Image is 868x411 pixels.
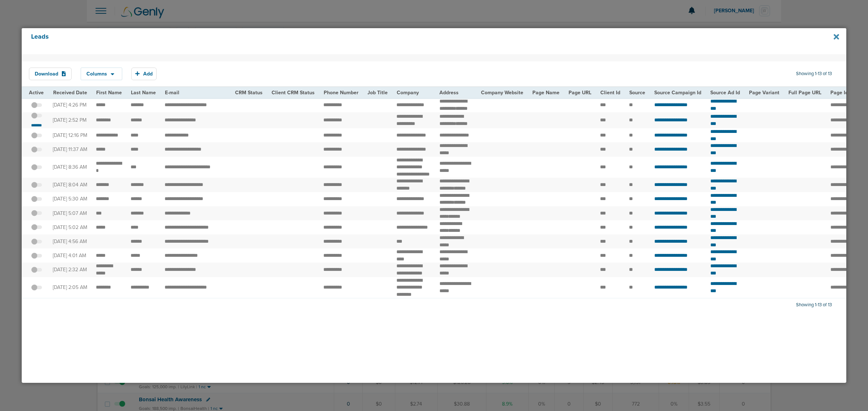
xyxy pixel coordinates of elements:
[165,90,179,96] span: E-mail
[363,87,392,98] th: Job Title
[48,248,92,263] td: [DATE] 4:01 AM
[86,72,107,77] span: Columns
[629,90,645,96] span: Source
[600,90,620,96] span: Client Id
[31,33,758,49] h4: Leads
[131,68,157,80] button: Add
[235,90,263,96] span: CRM Status
[48,142,92,156] td: [DATE] 11:37 AM
[48,206,92,220] td: [DATE] 5:07 AM
[528,87,564,98] th: Page Name
[392,87,435,98] th: Company
[48,98,92,112] td: [DATE] 4:26 PM
[53,90,87,96] span: Received Date
[29,90,44,96] span: Active
[476,87,528,98] th: Company Website
[796,302,832,308] span: Showing 1-13 of 13
[48,157,92,178] td: [DATE] 8:36 AM
[569,90,591,96] span: Page URL
[48,112,92,129] td: [DATE] 2:52 PM
[796,71,832,77] span: Showing 1-13 of 13
[96,90,122,96] span: First Name
[143,71,153,77] span: Add
[745,87,784,98] th: Page Variant
[324,90,358,96] span: Phone Number
[267,87,319,98] th: Client CRM Status
[131,90,156,96] span: Last Name
[654,90,701,96] span: Source Campaign Id
[710,90,740,96] span: Source Ad Id
[435,87,477,98] th: Address
[48,277,92,298] td: [DATE] 2:05 AM
[29,68,72,80] button: Download
[48,220,92,234] td: [DATE] 5:02 AM
[48,192,92,206] td: [DATE] 5:30 AM
[48,263,92,277] td: [DATE] 2:32 AM
[48,234,92,248] td: [DATE] 4:56 AM
[784,87,826,98] th: Full Page URL
[48,178,92,192] td: [DATE] 8:04 AM
[48,128,92,142] td: [DATE] 12:16 PM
